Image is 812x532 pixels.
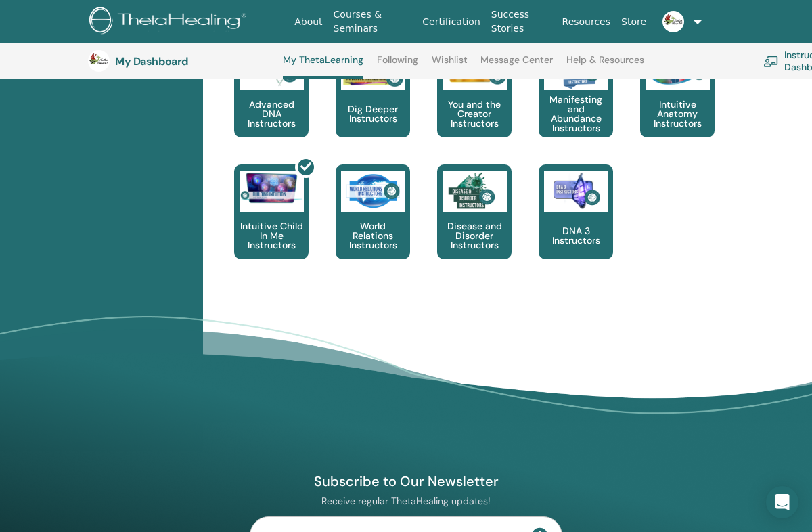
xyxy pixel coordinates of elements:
a: About [289,9,328,35]
p: Manifesting and Abundance Instructors [539,95,613,133]
h4: Subscribe to Our Newsletter [250,472,562,490]
img: Disease and Disorder Instructors [443,171,507,212]
a: Dig Deeper Instructors Dig Deeper Instructors [336,43,410,164]
a: Advanced DNA Instructors Advanced DNA Instructors [234,43,309,164]
a: DNA 3 Instructors DNA 3 Instructors [539,164,613,286]
a: Courses & Seminars [328,2,418,41]
a: Success Stories [486,2,557,41]
a: Resources [557,9,616,35]
p: Advanced DNA Instructors [234,99,309,128]
a: Disease and Disorder Instructors Disease and Disorder Instructors [437,164,512,286]
p: Disease and Disorder Instructors [437,221,512,250]
img: logo.png [89,7,251,37]
div: Open Intercom Messenger [766,486,798,518]
p: Dig Deeper Instructors [336,104,410,123]
a: Help & Resources [566,54,644,76]
img: default.jpg [662,11,684,32]
a: Intuitive Child In Me Instructors Intuitive Child In Me Instructors [234,164,309,286]
img: World Relations Instructors [341,171,405,212]
a: Certification [417,9,485,35]
a: World Relations Instructors World Relations Instructors [336,164,410,286]
img: chalkboard-teacher.svg [763,56,779,67]
p: DNA 3 Instructors [539,226,613,245]
p: World Relations Instructors [336,221,410,250]
img: Intuitive Child In Me Instructors [240,171,304,204]
a: Intuitive Anatomy Instructors Intuitive Anatomy Instructors [640,43,715,164]
a: Following [377,54,418,76]
a: You and the Creator Instructors You and the Creator Instructors [437,43,512,164]
h3: My Dashboard [115,55,250,68]
p: Receive regular ThetaHealing updates! [250,495,562,507]
a: Manifesting and Abundance Instructors Manifesting and Abundance Instructors [539,43,613,164]
a: Store [616,9,652,35]
img: DNA 3 Instructors [544,171,608,212]
a: My ThetaLearning [283,54,363,79]
img: default.jpg [88,50,110,72]
a: Wishlist [432,54,468,76]
p: Intuitive Anatomy Instructors [640,99,715,128]
p: Intuitive Child In Me Instructors [234,221,309,250]
p: You and the Creator Instructors [437,99,512,128]
a: Message Center [480,54,553,76]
